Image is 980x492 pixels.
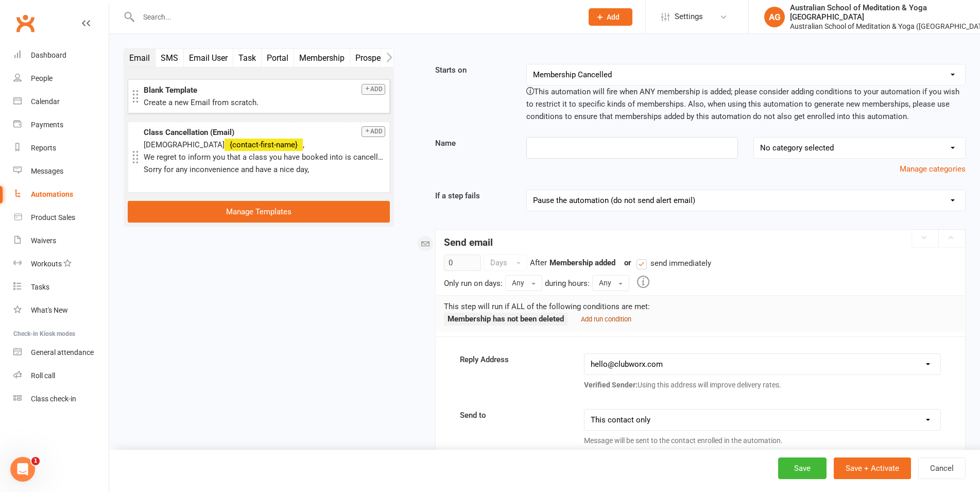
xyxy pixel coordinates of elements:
[124,49,156,67] button: Email
[13,229,109,252] a: Waivers
[607,13,620,21] span: Add
[444,300,957,313] p: This step will run if ALL of the following conditions are met:
[13,137,109,160] a: Reports
[13,299,109,322] a: What's New
[444,277,503,290] div: Only run on days:
[549,258,615,267] strong: Membership added
[13,387,109,411] a: Class kiosk mode
[452,409,576,421] label: Send to
[545,277,590,290] div: during hours:
[12,10,38,36] a: Clubworx
[675,5,703,28] span: Settings
[31,260,62,268] div: Workouts
[31,97,60,106] div: Calendar
[13,183,109,206] a: Automations
[452,353,576,366] label: Reply Address
[31,121,63,129] div: Payments
[262,49,294,67] button: Portal
[350,49,449,67] button: Prospect Status Change
[918,457,966,479] button: Cancel
[156,49,184,67] button: SMS
[13,67,109,90] a: People
[13,276,109,299] a: Tasks
[618,257,711,269] div: or
[834,457,911,479] button: Save + Activate
[144,126,385,139] div: Class Cancellation (Email)
[362,84,385,95] button: Add
[31,144,56,152] div: Reports
[10,457,35,482] iframe: Intercom live chat
[592,275,629,291] button: Any
[589,8,632,26] button: Add
[650,257,711,268] span: send immediately
[526,86,966,123] div: This automation will fire when ANY membership is added; please consider adding conditions to your...
[13,341,109,364] a: General attendance kiosk mode
[13,113,109,137] a: Payments
[584,436,783,445] span: Message will be sent to the contact enrolled in the automation.
[362,126,385,137] button: Add
[31,236,56,245] div: Waivers
[444,236,493,248] strong: Send email
[31,51,66,59] div: Dashboard
[31,306,68,314] div: What's New
[31,395,76,403] div: Class check-in
[128,201,390,223] a: Manage Templates
[13,252,109,276] a: Workouts
[135,10,575,24] input: Search...
[31,348,94,357] div: General attendance
[427,190,519,202] label: If a step fails
[505,275,542,291] button: Any
[184,49,233,67] button: Email User
[13,160,109,183] a: Messages
[13,90,109,113] a: Calendar
[144,163,385,176] p: Sorry for any inconvenience and have a nice day,
[427,64,519,76] label: Starts on
[31,457,40,465] span: 1
[31,74,53,82] div: People
[233,49,262,67] button: Task
[764,7,785,27] div: AG
[13,364,109,387] a: Roll call
[31,283,49,291] div: Tasks
[13,44,109,67] a: Dashboard
[581,315,631,323] small: Add run condition
[294,49,350,67] button: Membership
[144,151,385,163] p: We regret to inform you that a class you have booked into is cancelled due to insufficient bookin...
[530,258,547,267] span: After
[31,167,63,175] div: Messages
[144,139,385,151] p: [DEMOGRAPHIC_DATA] ,
[31,371,55,380] div: Roll call
[778,457,827,479] button: Save
[144,84,385,96] div: Blank Template
[584,381,781,389] span: Using this address will improve delivery rates.
[427,137,519,149] label: Name
[31,190,73,198] div: Automations
[31,213,75,222] div: Product Sales
[448,314,564,324] strong: Membership has not been deleted
[13,206,109,229] a: Product Sales
[900,163,966,175] button: Manage categories
[584,381,638,389] strong: Verified Sender:
[144,96,385,109] div: Create a new Email from scratch.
